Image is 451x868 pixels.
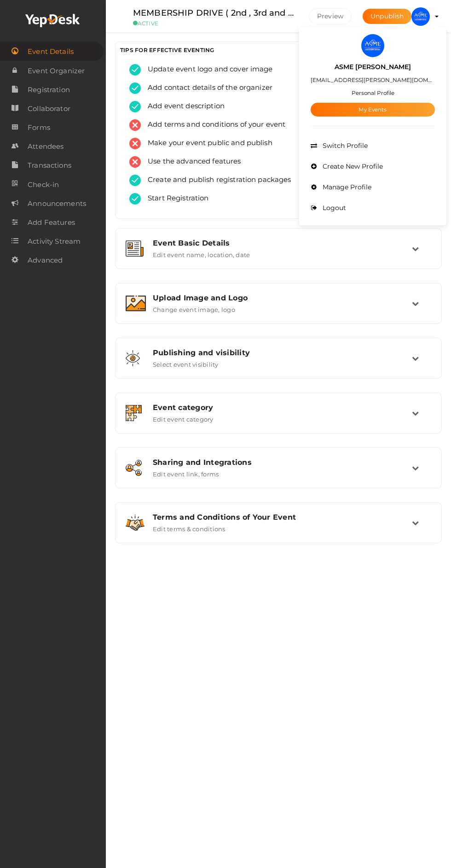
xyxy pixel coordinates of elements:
small: Personal Profile [352,89,394,96]
span: Manage Profile [320,183,371,191]
img: ACg8ocIznaYxAd1j8yGuuk7V8oyGTUXj0eGIu5KK6886ihuBZQ=s100 [361,34,384,57]
span: Switch Profile [320,141,368,150]
span: Create New Profile [320,162,383,170]
label: ASME [PERSON_NAME] [335,62,411,72]
label: [EMAIL_ADDRESS][PERSON_NAME][DOMAIN_NAME] [311,75,435,85]
a: My Events [311,103,435,117]
span: Logout [320,204,346,212]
